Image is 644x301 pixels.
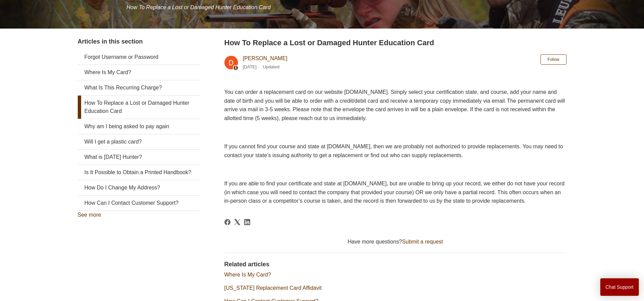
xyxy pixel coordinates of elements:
[243,64,257,69] time: 03/04/2024, 09:49
[402,239,443,245] a: Submit a request
[127,4,271,10] span: How To Replace a Lost or Damaged Hunter Education Card
[78,180,200,195] a: How Do I Change My Address?
[224,285,322,291] a: [US_STATE] Replacement Card Affidavit
[263,64,279,69] li: Updated
[224,272,271,278] a: Where Is My Card?
[78,196,200,211] a: How Can I Contact Customer Support?
[78,65,200,80] a: Where Is My Card?
[78,119,200,134] a: Why am I being asked to pay again
[78,212,101,218] a: See more
[224,37,567,48] h2: How To Replace a Lost or Damaged Hunter Education Card
[244,219,250,225] a: LinkedIn
[224,144,563,158] span: If you cannot find your course and state at [DOMAIN_NAME], then we are probably not authorized to...
[224,238,567,246] div: Have more questions?
[224,89,565,121] span: You can order a replacement card on our website [DOMAIN_NAME]. Simply select your certification s...
[224,219,231,225] a: Facebook
[243,55,288,61] a: [PERSON_NAME]
[78,150,200,165] a: What is [DATE] Hunter?
[78,80,200,95] a: What Is This Recurring Charge?
[78,165,200,180] a: Is It Possible to Obtain a Printed Handbook?
[244,219,250,225] svg: Share this page on LinkedIn
[78,96,200,119] a: How To Replace a Lost or Damaged Hunter Education Card
[78,38,143,45] span: Articles in this section
[600,278,639,296] button: Chat Support
[224,260,567,269] h2: Related articles
[78,134,200,149] a: Will I get a plastic card?
[224,219,231,225] svg: Share this page on Facebook
[540,54,567,65] button: Follow Article
[224,181,565,204] span: If you are able to find your certificate and state at [DOMAIN_NAME], but are unable to bring up y...
[234,219,240,225] svg: Share this page on X Corp
[78,50,200,65] a: Forgot Username or Password
[234,219,240,225] a: X Corp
